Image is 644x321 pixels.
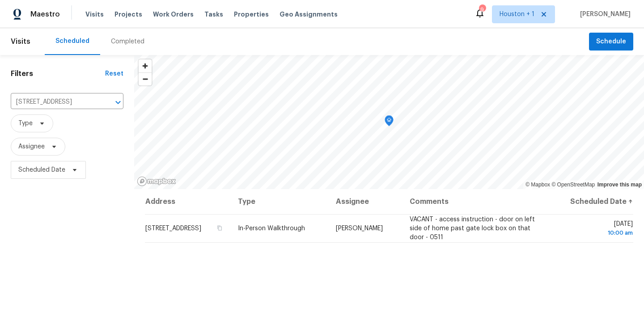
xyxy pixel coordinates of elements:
[18,165,65,174] span: Scheduled Date
[137,176,176,186] a: Mapbox homepage
[153,10,194,19] span: Work Orders
[589,33,633,51] button: Schedule
[234,10,269,19] span: Properties
[556,228,633,237] div: 10:00 am
[204,11,223,17] span: Tasks
[11,32,30,51] span: Visits
[479,5,485,14] div: 9
[280,10,338,19] span: Geo Assignments
[11,95,98,109] input: Search for an address...
[114,10,142,19] span: Projects
[231,189,329,214] th: Type
[597,182,642,188] a: Improve this map
[500,10,534,19] span: Houston + 1
[134,55,644,189] canvas: Map
[139,59,152,72] button: Zoom in
[549,189,633,214] th: Scheduled Date ↑
[85,10,104,19] span: Visits
[11,69,105,78] h1: Filters
[336,225,383,232] span: [PERSON_NAME]
[329,189,402,214] th: Assignee
[145,225,201,232] span: [STREET_ADDRESS]
[139,72,152,85] button: Zoom out
[111,37,144,46] div: Completed
[525,182,550,188] a: Mapbox
[18,142,45,151] span: Assignee
[238,225,305,232] span: In-Person Walkthrough
[112,96,124,109] button: Open
[216,224,224,232] button: Copy Address
[402,189,549,214] th: Comments
[576,10,631,19] span: [PERSON_NAME]
[551,182,595,188] a: OpenStreetMap
[30,10,60,19] span: Maestro
[55,37,89,46] div: Scheduled
[18,119,33,128] span: Type
[596,36,626,47] span: Schedule
[410,216,535,241] span: VACANT - access instruction - door on left side of home past gate lock box on that door - 0511
[105,69,123,78] div: Reset
[139,73,152,85] span: Zoom out
[145,189,231,214] th: Address
[556,221,633,237] span: [DATE]
[385,115,394,129] div: Map marker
